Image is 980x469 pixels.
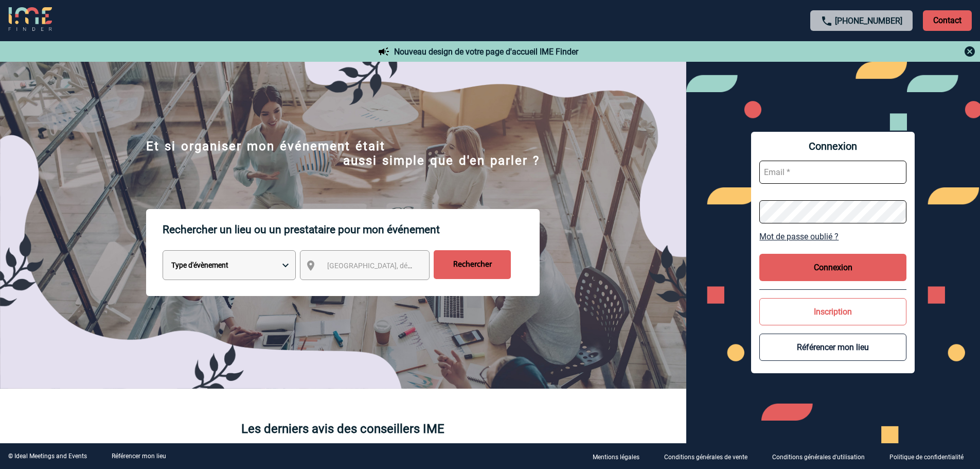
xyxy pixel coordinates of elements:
p: Contact [923,10,972,31]
p: Conditions générales d'utilisation [772,454,865,461]
a: Mentions légales [584,451,656,461]
a: Politique de confidentialité [881,451,980,461]
button: Connexion [759,254,906,281]
span: Connexion [759,140,906,152]
a: [PHONE_NUMBER] [835,16,902,26]
input: Rechercher [434,250,511,279]
button: Inscription [759,298,906,325]
p: Mentions légales [593,454,639,461]
p: Conditions générales de vente [664,454,747,461]
p: Rechercher un lieu ou un prestataire pour mon événement [163,209,540,250]
a: Référencer mon lieu [112,453,166,460]
a: Conditions générales de vente [656,451,764,461]
a: Conditions générales d'utilisation [764,451,881,461]
p: Politique de confidentialité [889,454,964,461]
div: © Ideal Meetings and Events [8,453,87,460]
img: call-24-px.png [821,15,833,27]
input: Email * [759,161,906,184]
span: [GEOGRAPHIC_DATA], département, région... [327,262,470,270]
button: Référencer mon lieu [759,334,906,361]
a: Mot de passe oublié ? [759,232,906,241]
